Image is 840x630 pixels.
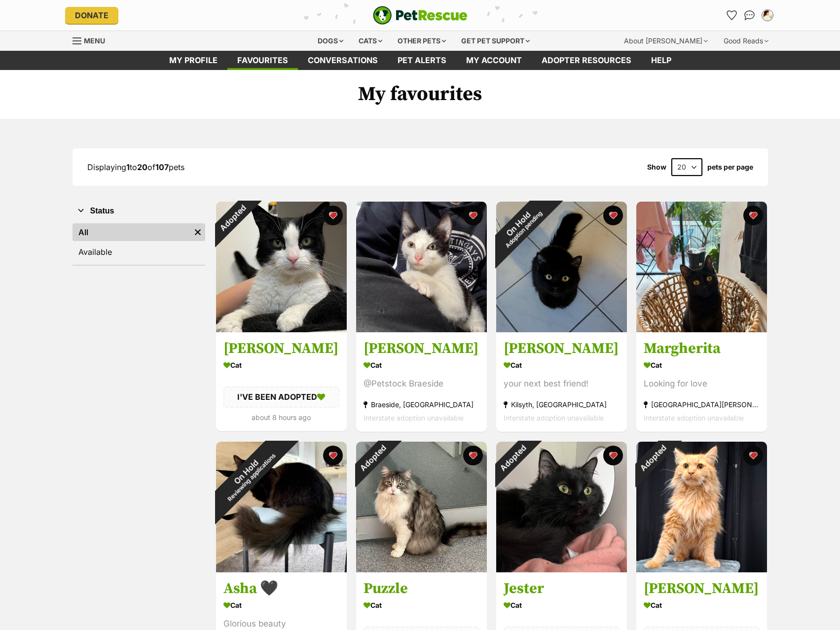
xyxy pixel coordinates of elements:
[352,31,389,51] div: Cats
[356,332,487,432] a: [PERSON_NAME] Cat @Petstock Braeside Braeside, [GEOGRAPHIC_DATA] Interstate adoption unavailable ...
[155,162,169,172] strong: 107
[603,206,623,225] button: favourite
[65,7,118,24] a: Donate
[203,189,261,247] div: Adopted
[87,162,184,172] span: Displaying to of pets
[636,442,767,572] img: Corey
[644,358,760,373] div: Cat
[364,358,479,373] div: Cat
[373,6,468,25] a: PetRescue
[636,202,767,332] img: Margherita
[223,411,339,424] div: about 8 hours ago
[391,31,453,51] div: Other pets
[717,31,775,51] div: Good Reads
[763,10,772,20] img: Jessica Morgan profile pic
[456,51,532,70] a: My account
[73,243,205,261] a: Available
[223,598,339,612] div: Cat
[356,202,487,332] img: Enzo
[364,378,479,391] div: @Petstock Braeside
[356,442,487,572] img: Puzzle
[477,183,564,269] div: On Hold
[644,579,760,598] h3: [PERSON_NAME]
[216,564,347,574] a: On HoldReviewing applications
[636,332,767,432] a: Margherita Cat Looking for love [GEOGRAPHIC_DATA][PERSON_NAME][GEOGRAPHIC_DATA] Interstate adopti...
[223,358,339,373] div: Cat
[84,36,105,45] span: Menu
[504,579,620,598] h3: Jester
[223,579,339,598] h3: Asha 🖤
[463,206,483,225] button: favourite
[364,579,479,598] h3: Puzzle
[364,340,479,358] h3: [PERSON_NAME]
[617,31,715,51] div: About [PERSON_NAME]
[744,10,755,20] img: chat-41dd97257d64d25036548639549fe6c8038ab92f7586957e7f3b1b290dea8141.svg
[742,7,758,23] a: Conversations
[216,442,347,572] img: Asha 🖤
[504,210,544,249] span: Adoption pending
[227,51,298,70] a: Favourites
[373,6,468,25] img: logo-e224e6f780fb5917bec1dbf3a21bbac754714ae5b6737aabdf751b685950b380.svg
[73,31,112,49] a: Menu
[126,162,130,172] strong: 1
[743,206,763,225] button: favourite
[223,387,339,408] div: I'VE BEEN ADOPTED
[707,163,753,171] label: pets per page
[496,324,627,334] a: On HoldAdoption pending
[504,340,620,358] h3: [PERSON_NAME]
[454,31,537,51] div: Get pet support
[504,398,620,412] div: Kilsyth, [GEOGRAPHIC_DATA]
[496,564,627,574] a: Adopted
[159,51,227,70] a: My profile
[644,414,744,422] span: Interstate adoption unavailable
[73,223,190,241] a: All
[73,205,205,217] button: Status
[743,446,763,465] button: favourite
[216,324,347,334] a: Adopted
[223,340,339,358] h3: [PERSON_NAME]
[226,452,277,503] span: Reviewing applications
[216,332,347,431] a: [PERSON_NAME] Cat I'VE BEEN ADOPTED about 8 hours ago favourite
[760,7,775,23] button: My account
[504,598,620,612] div: Cat
[73,221,205,265] div: Status
[323,206,343,225] button: favourite
[364,598,479,612] div: Cat
[311,31,350,51] div: Dogs
[647,163,666,171] span: Show
[496,442,627,572] img: Jester
[356,564,487,574] a: Adopted
[641,51,681,70] a: Help
[298,51,388,70] a: conversations
[532,51,641,70] a: Adopter resources
[644,340,760,358] h3: Margherita
[623,429,682,488] div: Adopted
[194,420,303,528] div: On Hold
[216,202,347,332] img: Luna
[724,7,775,23] ul: Account quick links
[724,7,740,23] a: Favourites
[388,51,456,70] a: Pet alerts
[483,429,542,488] div: Adopted
[190,223,205,241] a: Remove filter
[137,162,147,172] strong: 20
[323,446,343,465] button: favourite
[343,429,402,488] div: Adopted
[496,202,627,332] img: Pasham
[504,358,620,373] div: Cat
[364,414,464,422] span: Interstate adoption unavailable
[644,398,760,412] div: [GEOGRAPHIC_DATA][PERSON_NAME][GEOGRAPHIC_DATA]
[504,378,620,391] div: your next best friend!
[644,598,760,612] div: Cat
[463,446,483,465] button: favourite
[504,414,604,422] span: Interstate adoption unavailable
[636,564,767,574] a: Adopted
[364,398,479,412] div: Braeside, [GEOGRAPHIC_DATA]
[603,446,623,465] button: favourite
[644,378,760,391] div: Looking for love
[496,332,627,432] a: [PERSON_NAME] Cat your next best friend! Kilsyth, [GEOGRAPHIC_DATA] Interstate adoption unavailab...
